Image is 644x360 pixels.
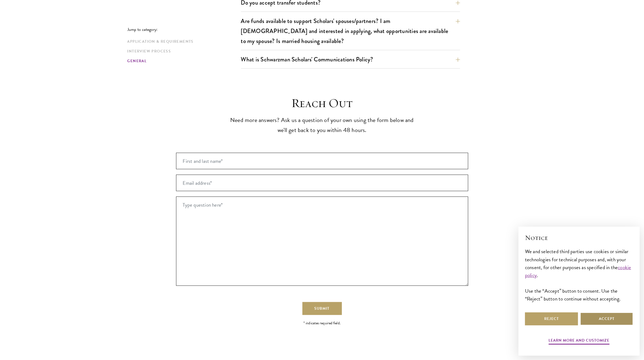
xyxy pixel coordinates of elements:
button: What is Schwarzman Scholars' Communications Policy? [241,53,460,65]
p: Need more answers? Ask us a question of your own using the form below and we'll get back to you w... [229,115,415,135]
a: Interview Process [127,48,238,54]
input: Email address* [176,175,468,191]
a: General [127,58,238,64]
h3: Reach Out [229,96,415,111]
button: Submit [302,302,342,315]
span: Submit [315,306,330,311]
button: Accept [580,312,633,325]
p: * indicates required field. [176,321,468,326]
input: First and last name* [176,153,468,169]
button: Are funds available to support Scholars' spouses/partners? I am [DEMOGRAPHIC_DATA] and interested... [241,15,460,47]
a: Application & Requirements [127,39,238,44]
div: We and selected third parties use cookies or similar technologies for technical purposes and, wit... [525,247,633,302]
a: cookie policy [525,263,631,279]
h2: Notice [525,233,633,242]
p: Jump to category: [127,27,241,32]
button: Learn more and customize [549,337,610,345]
button: Reject [525,312,578,325]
